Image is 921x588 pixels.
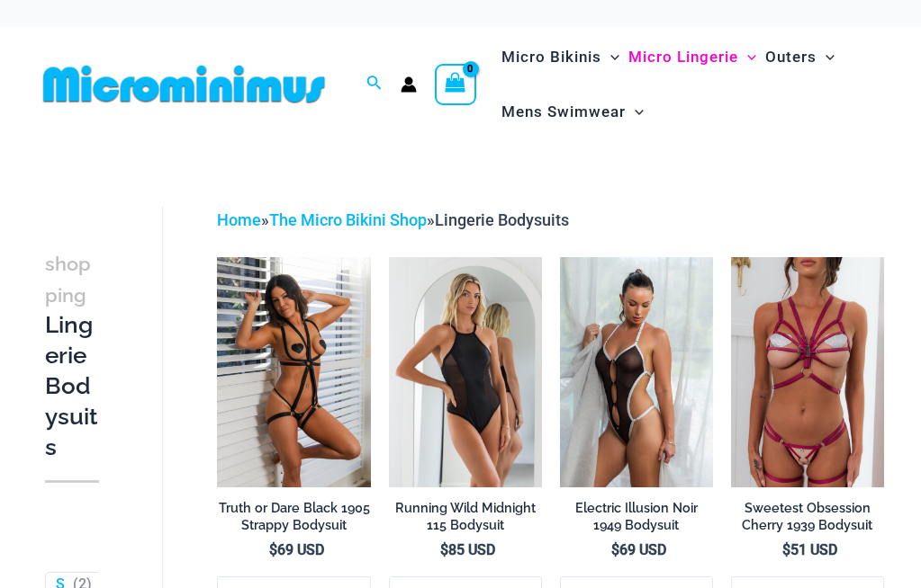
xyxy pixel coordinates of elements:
a: Electric Illusion Noir 1949 Bodysuit 03Electric Illusion Noir 1949 Bodysuit 04Electric Illusion N... [560,257,713,486]
bdi: 51 USD [782,541,837,558]
a: Truth or Dare Black 1905 Bodysuit 611 Micro 07Truth or Dare Black 1905 Bodysuit 611 Micro 05Truth... [217,257,370,486]
a: OutersMenu ToggleMenu Toggle [761,30,839,85]
img: MM SHOP LOGO FLAT [36,64,332,104]
span: Micro Bikinis [501,34,601,80]
a: Home [217,210,261,229]
a: Sweetest Obsession Cherry 1939 Bodysuit [731,500,884,540]
img: Truth or Dare Black 1905 Bodysuit 611 Micro 07 [217,257,370,486]
span: Lingerie Bodysuits [435,210,569,229]
span: Micro Lingerie [628,34,738,80]
a: Micro LingerieMenu ToggleMenu Toggle [624,30,761,85]
bdi: 69 USD [269,541,324,558]
span: Menu Toggle [738,34,756,80]
a: Truth or Dare Black 1905 Strappy Bodysuit [217,500,370,540]
a: Running Wild Midnight 115 Bodysuit 02Running Wild Midnight 115 Bodysuit 12Running Wild Midnight 1... [389,257,542,486]
span: Outers [765,34,817,80]
span: $ [611,541,619,558]
span: Menu Toggle [626,89,644,135]
span: $ [440,541,448,558]
a: Mens SwimwearMenu ToggleMenu Toggle [497,85,648,139]
h2: Truth or Dare Black 1905 Strappy Bodysuit [217,500,370,533]
a: Account icon link [401,76,417,93]
span: $ [269,541,277,558]
img: Running Wild Midnight 115 Bodysuit 02 [389,257,542,486]
span: » » [217,210,569,229]
span: Menu Toggle [601,34,619,80]
a: Search icon link [366,73,383,95]
nav: Site Navigation [494,27,885,142]
a: The Micro Bikini Shop [269,210,427,229]
span: Menu Toggle [817,34,835,80]
h2: Sweetest Obsession Cherry 1939 Bodysuit [731,500,884,533]
h2: Electric Illusion Noir 1949 Bodysuit [560,500,713,533]
h2: Running Wild Midnight 115 Bodysuit [389,500,542,533]
img: Sweetest Obsession Cherry 1129 Bra 6119 Bottom 1939 Bodysuit 09 [731,257,884,486]
span: $ [782,541,790,558]
h3: Lingerie Bodysuits [45,248,99,463]
a: View Shopping Cart, empty [435,64,476,105]
a: Sweetest Obsession Cherry 1129 Bra 6119 Bottom 1939 Bodysuit 09Sweetest Obsession Cherry 1129 Bra... [731,257,884,486]
a: Micro BikinisMenu ToggleMenu Toggle [497,30,624,85]
span: Mens Swimwear [501,89,626,135]
a: Electric Illusion Noir 1949 Bodysuit [560,500,713,540]
span: shopping [45,253,91,307]
img: Electric Illusion Noir 1949 Bodysuit 03 [560,257,713,486]
bdi: 85 USD [440,541,495,558]
a: Running Wild Midnight 115 Bodysuit [389,500,542,540]
bdi: 69 USD [611,541,666,558]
